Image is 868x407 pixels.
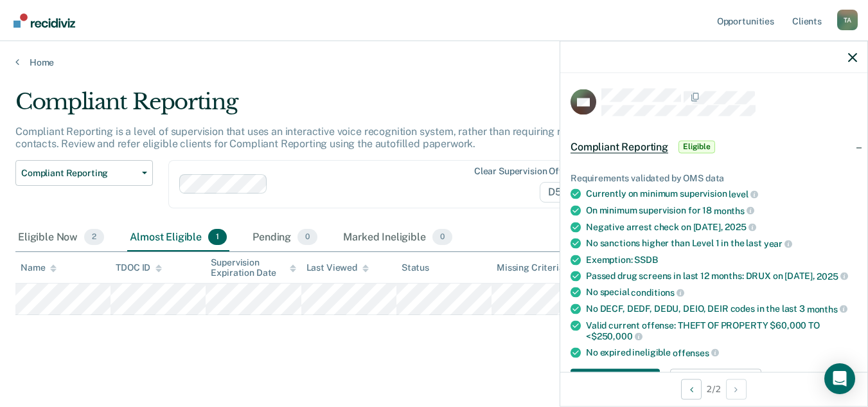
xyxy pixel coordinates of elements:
div: No DECF, DEDF, DEDU, DEIO, DEIR codes in the last 3 [586,303,857,314]
button: Auto-fill referral [571,368,660,394]
div: Compliant Reporting [15,89,666,125]
button: Profile dropdown button [837,10,858,30]
div: TDOC ID [116,262,162,273]
div: No special [586,287,857,298]
span: 2025 [817,271,847,281]
div: Requirements validated by OMS data [571,172,857,183]
span: offenses [673,347,719,357]
div: Open Intercom Messenger [824,363,855,394]
div: Supervision Expiration Date [211,257,296,279]
div: Marked Ineligible [341,224,455,252]
span: SSDB [634,254,657,264]
div: On minimum supervision for 18 [586,204,857,216]
span: 1 [208,229,227,246]
div: No sanctions higher than Level 1 in the last [586,238,857,249]
span: Eligible [678,140,715,153]
div: Name [21,262,57,273]
div: Negative arrest check on [DATE], [586,221,857,233]
span: conditions [631,287,684,298]
div: Pending [250,224,320,252]
span: months [807,303,847,314]
span: year [764,238,792,248]
span: Compliant Reporting [571,140,668,153]
div: Valid current offense: THEFT OF PROPERTY $60,000 TO [586,320,857,341]
span: months [714,205,754,215]
div: Eligible Now [15,224,107,252]
p: Compliant Reporting is a level of supervision that uses an interactive voice recognition system, ... [15,125,652,150]
div: Passed drug screens in last 12 months: DRUX on [DATE], [586,270,857,282]
div: Missing Criteria [497,262,564,273]
div: Almost Eligible [127,224,229,252]
span: level [729,189,757,199]
span: Compliant Reporting [21,168,137,179]
div: Currently on minimum supervision [586,188,857,200]
div: 2 / 2 [560,372,867,406]
div: Compliant ReportingEligible [560,126,867,167]
div: Last Viewed [306,262,369,273]
span: 2 [84,229,104,246]
img: Recidiviz [13,14,75,28]
div: No expired ineligible [586,347,857,358]
span: 2025 [725,222,756,232]
span: <$250,000 [586,331,642,341]
button: Update status [670,368,761,394]
div: Status [402,262,429,273]
span: D50 [540,182,586,203]
span: 0 [297,229,317,246]
button: Previous Opportunity [681,379,702,399]
div: Clear supervision officers [474,166,583,177]
a: Navigate to form link [571,368,665,394]
div: T A [837,10,858,30]
a: Home [15,57,853,68]
div: Exemption: [586,254,857,265]
span: 0 [432,229,452,246]
button: Next Opportunity [726,379,747,399]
